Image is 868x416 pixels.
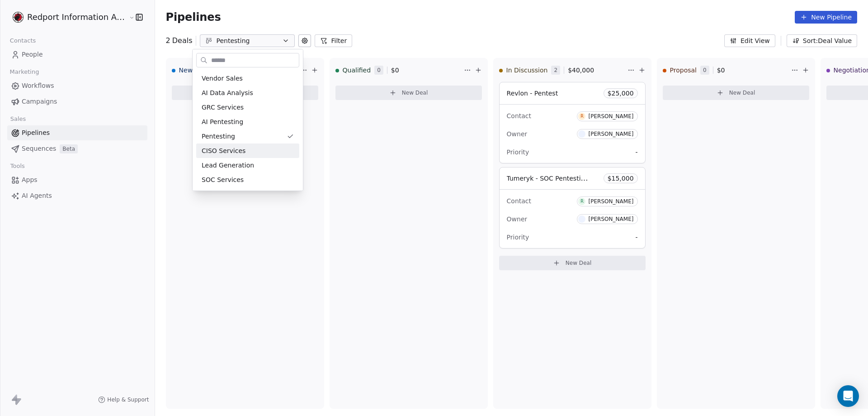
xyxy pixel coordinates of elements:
[202,103,244,112] span: GRC Services
[202,161,254,170] span: Lead Generation
[202,74,243,83] span: Vendor Sales
[196,71,299,187] div: Suggestions
[202,132,235,141] span: Pentesting
[202,117,243,127] span: AI Pentesting
[202,88,253,98] span: AI Data Analysis
[202,175,244,185] span: SOC Services
[202,146,245,156] span: CISO Services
